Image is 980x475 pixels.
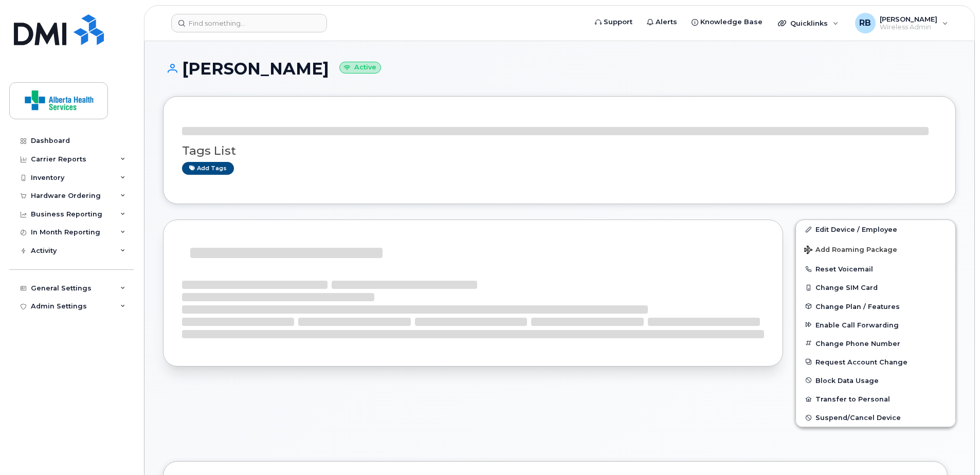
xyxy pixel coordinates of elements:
[796,239,955,260] button: Add Roaming Package
[796,353,955,371] button: Request Account Change
[796,316,955,334] button: Enable Call Forwarding
[815,414,901,422] span: Suspend/Cancel Device
[796,408,955,427] button: Suspend/Cancel Device
[796,371,955,390] button: Block Data Usage
[182,144,937,157] h3: Tags List
[796,297,955,316] button: Change Plan / Features
[796,390,955,408] button: Transfer to Personal
[796,334,955,353] button: Change Phone Number
[796,220,955,239] a: Edit Device / Employee
[796,260,955,278] button: Reset Voicemail
[182,162,234,175] a: Add tags
[815,302,900,310] span: Change Plan / Features
[796,278,955,297] button: Change SIM Card
[339,62,381,74] small: Active
[815,321,899,328] span: Enable Call Forwarding
[163,60,956,78] h1: [PERSON_NAME]
[804,246,897,255] span: Add Roaming Package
